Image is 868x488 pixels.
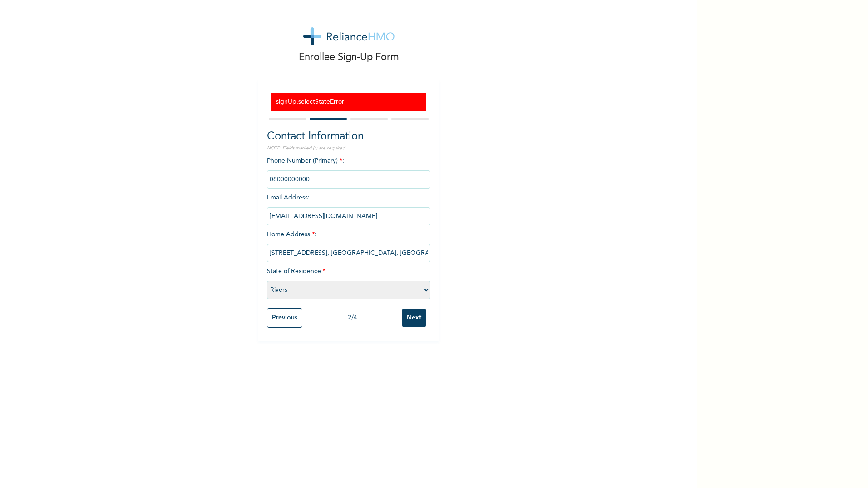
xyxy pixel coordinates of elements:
span: State of Residence [267,268,430,293]
p: Enrollee Sign-Up Form [299,50,399,65]
input: Previous [267,308,302,328]
h3: signUp.selectStateError [276,97,421,107]
input: Enter email Address [267,207,430,225]
img: logo [303,27,395,45]
span: Email Address : [267,194,430,219]
p: NOTE: Fields marked (*) are required [267,145,430,152]
span: Home Address : [267,231,430,256]
input: Next [402,309,426,327]
span: Phone Number (Primary) : [267,158,430,183]
input: Enter home address [267,244,430,262]
h2: Contact Information [267,129,430,145]
div: 2 / 4 [302,313,402,323]
input: Enter Primary Phone Number [267,170,430,189]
